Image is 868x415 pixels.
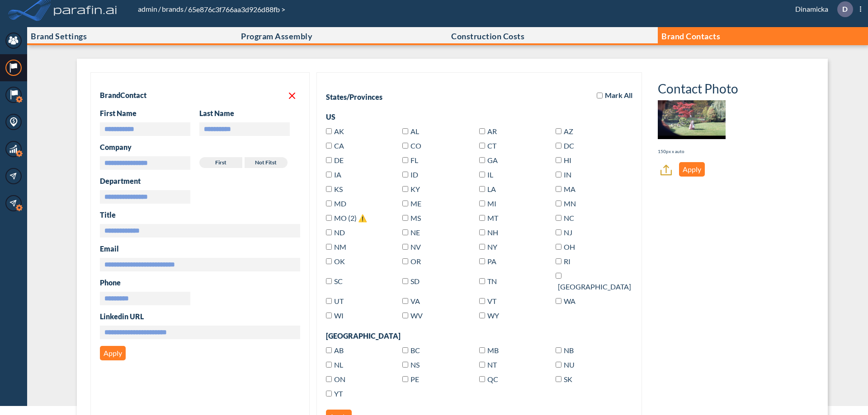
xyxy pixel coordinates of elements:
span: Kentucky(US) [410,185,420,193]
span: District of Columbia(US) [564,141,574,150]
span: Virginia(US) [410,297,420,305]
button: Apply [100,346,126,360]
span: Mark All [605,91,632,100]
span: Quebec(Canada) [487,375,498,383]
span: Indiana(US) [564,170,571,179]
span: Alaska(US) [334,127,344,135]
input: TN [479,278,485,284]
input: WV [402,312,408,318]
input: MT [479,215,485,221]
span: Delaware(US) [334,156,344,164]
input: KY [402,186,408,192]
h3: Company [100,143,300,152]
input: NB [556,347,561,353]
span: Idaho(US) [410,170,418,179]
span: Wisconsin(US) [334,311,344,320]
div: Dinamicka [782,1,861,17]
span: Alberta(Canada) [334,346,344,354]
li: / [161,4,187,14]
span: New Hampshire(US) [487,228,498,237]
input: IL [479,172,485,177]
span: Nevada(US) [410,242,421,251]
span: New York(US) [487,242,497,251]
input: OH [556,244,561,250]
button: Program Assembly [237,27,448,45]
h3: Contact Photo [658,81,738,97]
span: Utah(US) [334,297,344,305]
input: MD [326,201,332,206]
div: US [326,112,632,121]
span: Mississippi(US) [410,214,421,222]
input: WY [479,312,485,318]
input: NS [402,362,408,368]
h3: First Name [100,109,199,118]
input: CA [326,143,332,149]
span: Nebraska(US) [410,228,420,237]
input: Mark All [597,93,603,98]
input: [GEOGRAPHIC_DATA] [556,273,561,279]
span: New Jersey(US) [564,228,572,237]
span: Illinois(US) [487,170,493,179]
input: SC [326,278,332,284]
span: Prince Edward Island(Canada) [410,375,419,383]
input: SK [556,376,561,382]
input: NU [556,362,561,368]
span: Iowa(US) [334,170,341,179]
input: NE [402,229,408,235]
span: Manitoba(Canada) [487,346,499,354]
span: Texas(US) [558,282,631,291]
span: North Dakota(US) [334,228,345,237]
p: D [842,5,848,13]
label: Not fitst [245,157,288,168]
input: DC [556,143,561,149]
span: Pennsylvania(US) [487,257,496,266]
button: Brand Contacts [658,27,868,45]
input: SD [402,278,408,284]
span: Vermont(US) [487,297,496,305]
span: Wyoming(US) [487,311,499,320]
span: Oklahoma(US) [334,257,345,266]
input: RI [556,258,561,264]
input: MB [479,347,485,353]
span: Georgia(US) [487,156,498,164]
div: States/Provinces [326,93,382,102]
input: NH [479,229,485,235]
input: WI [326,312,332,318]
h3: Email [100,244,300,253]
input: BC [402,347,408,353]
span: South Dakota(US) [410,277,420,285]
h3: Title [100,210,300,219]
p: 150px x auto [658,148,684,155]
span: Ontario(Canada) [334,375,345,383]
span: Washington(US) [564,297,576,305]
input: MS [402,215,408,221]
span: Newfoundland and Labrador(Canada) [334,360,343,369]
input: OK [326,258,332,264]
p: Construction Costs [451,32,524,41]
a: brands [161,5,184,13]
input: MN [556,201,561,206]
input: HI [556,157,561,163]
p: Brand Contacts [661,32,720,41]
input: OR [402,258,408,264]
h3: Department [100,177,300,186]
input: YT [326,391,332,396]
a: admin [137,5,158,13]
div: [GEOGRAPHIC_DATA] [326,331,632,340]
input: CO [402,143,408,149]
button: Brand Settings [27,27,237,45]
span: Saskatchewan(Canada) [564,375,572,383]
input: MO (2) ⚠️ [326,215,332,221]
span: Nunavut(Canada) [564,360,575,369]
input: DE [326,157,332,163]
input: GA [479,157,485,163]
span: Northwest Territories(Canada) [487,360,497,369]
input: AR [479,128,485,134]
button: Apply [679,162,705,177]
span: British Columbia(Canada) [410,346,420,354]
input: NM [326,244,332,250]
input: NY [479,244,485,250]
input: NL [326,362,332,368]
h3: Last Name [199,109,299,118]
input: UT [326,298,332,304]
